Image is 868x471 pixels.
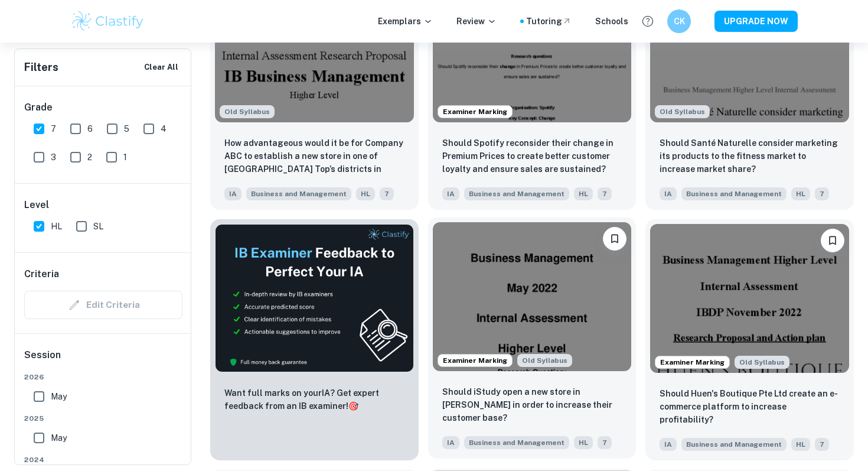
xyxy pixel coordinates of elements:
[603,227,626,251] button: Bookmark
[51,390,67,403] span: May
[24,413,182,424] span: 2025
[210,219,419,460] a: ThumbnailWant full marks on yourIA? Get expert feedback from an IB examiner!
[356,187,375,200] span: HL
[438,355,512,366] span: Examiner Marking
[428,219,637,460] a: Examiner MarkingStarting from the May 2024 session, the Business IA requirements have changed. It...
[660,187,677,200] span: IA
[224,187,242,200] span: IA
[655,105,710,118] span: Old Syllabus
[51,151,56,164] span: 3
[815,187,829,200] span: 7
[667,9,691,33] button: CK
[24,267,59,281] h6: Criteria
[87,151,92,164] span: 2
[735,356,789,369] span: Old Syllabus
[123,151,127,164] span: 1
[660,438,677,451] span: IA
[246,187,351,200] span: Business and Management
[24,454,182,465] span: 2024
[660,387,840,426] p: Should Huen's Boutique Pte Ltd create an e-commerce platform to increase profitability?
[442,436,459,449] span: IA
[638,11,658,31] button: Help and Feedback
[124,122,129,135] span: 5
[595,15,628,28] a: Schools
[24,372,182,382] span: 2026
[24,59,58,76] h6: Filters
[87,122,93,135] span: 6
[791,187,810,200] span: HL
[438,106,512,117] span: Examiner Marking
[224,386,404,412] p: Want full marks on your IA ? Get expert feedback from an IB examiner!
[574,187,593,200] span: HL
[517,354,572,367] span: Old Syllabus
[51,122,56,135] span: 7
[645,219,854,460] a: Examiner MarkingStarting from the May 2024 session, the Business IA requirements have changed. It...
[224,137,404,177] p: How advantageous would it be for Company ABC to establish a new store in one of Lima Top’s distri...
[526,15,572,28] a: Tutoring
[348,401,358,411] span: 🎯
[815,438,829,451] span: 7
[220,105,275,118] div: Starting from the May 2024 session, the Business IA requirements have changed. It's OK to refer t...
[51,431,67,444] span: May
[574,436,593,449] span: HL
[517,354,572,367] div: Starting from the May 2024 session, the Business IA requirements have changed. It's OK to refer t...
[464,436,569,449] span: Business and Management
[821,229,844,252] button: Bookmark
[650,224,849,373] img: Business and Management IA example thumbnail: Should Huen's Boutique Pte Ltd create an
[24,291,182,319] div: Criteria filters are unavailable when searching by topic
[598,436,612,449] span: 7
[378,15,433,28] p: Exemplars
[655,105,710,118] div: Starting from the May 2024 session, the Business IA requirements have changed. It's OK to refer t...
[70,9,145,33] img: Clastify logo
[161,122,167,135] span: 4
[735,356,789,369] div: Starting from the May 2024 session, the Business IA requirements have changed. It's OK to refer t...
[442,137,622,176] p: Should Spotify reconsider their change in Premium Prices to create better customer loyalty and en...
[93,220,103,233] span: SL
[598,187,612,200] span: 7
[791,438,810,451] span: HL
[433,222,632,371] img: Business and Management IA example thumbnail: Should iStudy open a new store in Mong K
[442,187,459,200] span: IA
[220,105,275,118] span: Old Syllabus
[655,357,729,368] span: Examiner Marking
[51,220,62,233] span: HL
[660,137,840,176] p: Should Santé Naturelle consider marketing its products to the fitness market to increase market s...
[464,187,569,200] span: Business and Management
[681,438,787,451] span: Business and Management
[380,187,394,200] span: 7
[442,385,622,424] p: Should iStudy open a new store in Mong Kok in order to increase their customer base?
[24,348,182,372] h6: Session
[24,198,182,212] h6: Level
[24,100,182,115] h6: Grade
[681,187,787,200] span: Business and Management
[673,15,686,28] h6: CK
[714,11,798,32] button: UPGRADE NOW
[456,15,497,28] p: Review
[141,59,181,76] button: Clear All
[215,224,414,372] img: Thumbnail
